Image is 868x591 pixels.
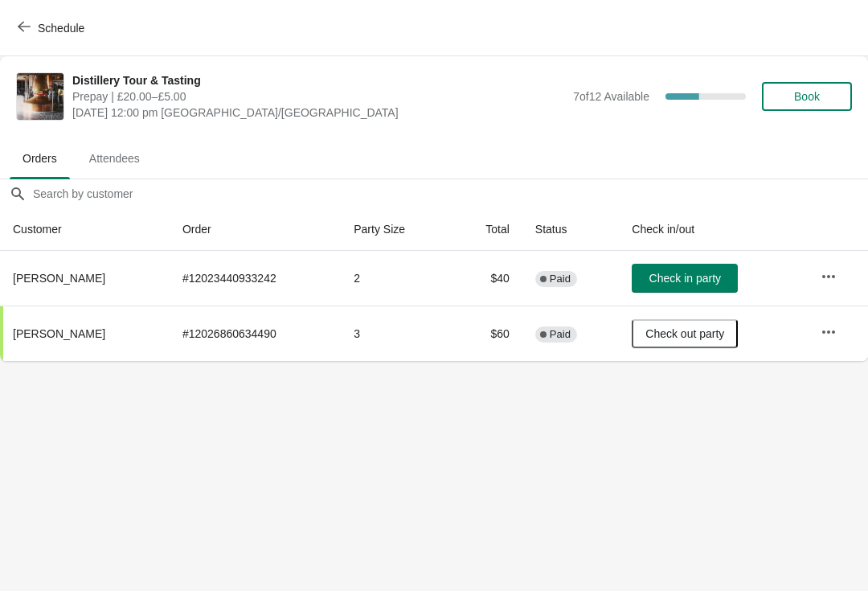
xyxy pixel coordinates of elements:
td: $40 [452,251,522,306]
span: Book [794,90,820,103]
span: Check out party [645,327,724,340]
th: Party Size [341,208,451,251]
span: [PERSON_NAME] [13,272,105,285]
span: [DATE] 12:00 pm [GEOGRAPHIC_DATA]/[GEOGRAPHIC_DATA] [72,105,565,121]
td: 3 [341,306,451,361]
th: Total [452,208,522,251]
th: Order [170,208,341,251]
th: Status [522,208,619,251]
span: Distillery Tour & Tasting [72,72,565,88]
td: # 12026860634490 [170,306,341,361]
span: Attendees [76,144,153,173]
img: Distillery Tour & Tasting [17,73,63,120]
span: Orders [10,144,70,173]
button: Schedule [8,14,97,43]
span: Paid [550,273,571,285]
span: 7 of 12 Available [573,90,649,103]
th: Check in/out [619,208,808,251]
input: Search by customer [32,179,868,208]
td: $60 [452,306,522,361]
td: # 12023440933242 [170,251,341,306]
button: Check in party [632,264,738,293]
span: Check in party [649,272,721,285]
span: [PERSON_NAME] [13,327,105,340]
button: Book [762,82,852,111]
span: Prepay | £20.00–£5.00 [72,88,565,105]
span: Schedule [38,22,84,35]
button: Check out party [632,319,738,348]
td: 2 [341,251,451,306]
span: Paid [550,328,571,341]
